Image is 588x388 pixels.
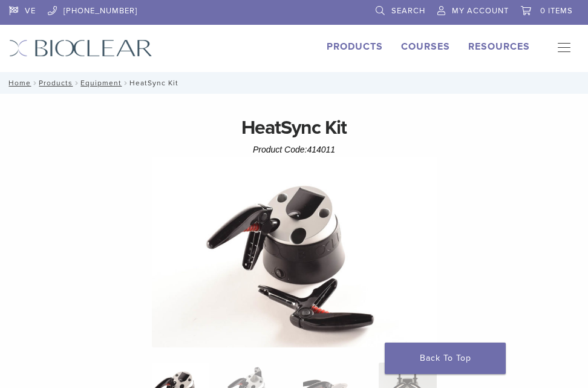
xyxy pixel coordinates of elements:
[548,39,579,58] nav: Primary Navigation
[9,113,579,142] h1: HeatSync Kit
[31,80,39,86] span: /
[307,145,335,154] span: 414011
[385,343,506,374] a: Back To Top
[39,79,73,87] a: Products
[152,157,437,347] img: HeatSync Kit-4
[540,6,573,16] span: 0 items
[452,6,509,16] span: My Account
[122,80,129,86] span: /
[5,79,31,87] a: Home
[253,145,335,154] span: Product Code:
[80,79,122,87] a: Equipment
[468,41,530,53] a: Resources
[73,80,80,86] span: /
[327,41,383,53] a: Products
[391,6,425,16] span: Search
[401,41,450,53] a: Courses
[9,39,152,57] img: Bioclear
